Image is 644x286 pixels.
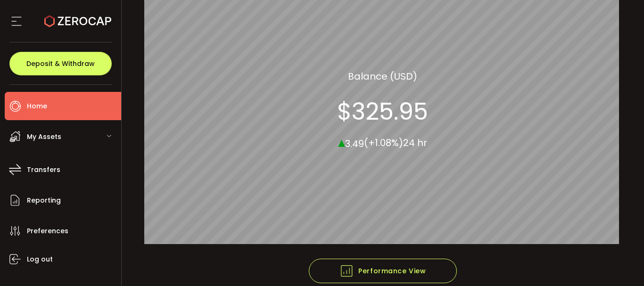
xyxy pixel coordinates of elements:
span: (+1.08%) [364,136,403,149]
span: 3.49 [345,137,364,150]
span: Reporting [27,194,61,207]
span: Deposit & Withdraw [26,60,95,67]
section: $325.95 [337,97,428,125]
span: Log out [27,253,53,266]
button: Performance View [309,259,457,283]
iframe: Chat Widget [597,241,644,286]
button: Deposit & Withdraw [9,52,112,75]
section: Balance (USD) [348,69,417,83]
span: Transfers [27,163,60,177]
span: Performance View [339,264,426,278]
span: 24 hr [403,136,427,149]
span: My Assets [27,130,61,144]
span: ▴ [338,131,345,152]
span: Home [27,99,47,113]
span: Preferences [27,224,68,238]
